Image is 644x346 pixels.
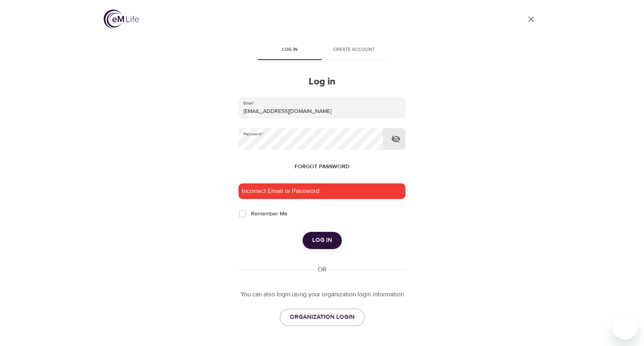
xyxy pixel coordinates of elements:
span: Log in [263,46,317,54]
div: Incorrect Email or Password. [239,183,405,199]
button: Log in [303,232,342,249]
span: Forgot password [295,162,349,172]
div: OR [315,265,330,274]
iframe: Button to launch messaging window [612,314,638,340]
button: Forgot password [291,159,353,174]
p: You can also login using your organization login information [239,290,405,299]
span: Log in [312,235,332,245]
span: ORGANIZATION LOGIN [290,312,355,322]
a: close [522,10,541,29]
img: logo [104,10,139,28]
h2: Log in [239,76,405,88]
div: disabled tabs example [239,41,405,60]
a: ORGANIZATION LOGIN [280,309,365,326]
span: Create account [327,46,381,54]
span: Remember Me [251,210,287,218]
